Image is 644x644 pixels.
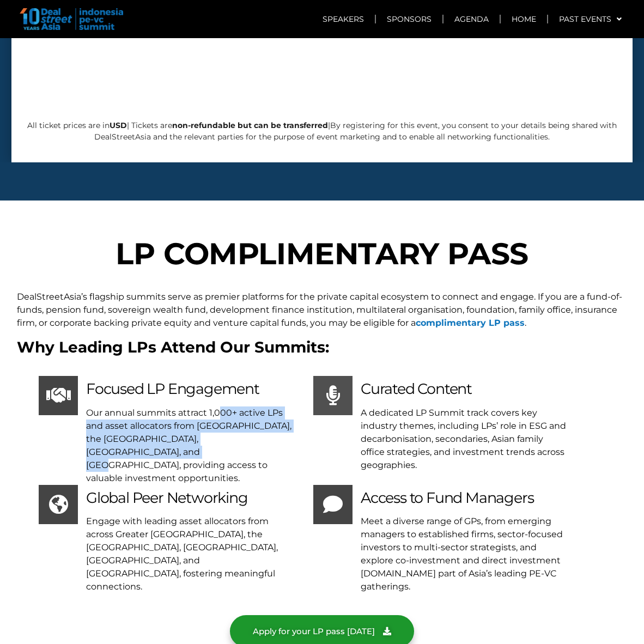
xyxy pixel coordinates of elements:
[86,380,259,398] span: Focused LP Engagement
[86,515,291,593] p: Engage with leading asset allocators from across Greater [GEOGRAPHIC_DATA], the [GEOGRAPHIC_DATA]...
[548,7,633,32] a: Past Events
[22,239,622,269] h2: LP COMPLIMENTARY PASS
[416,318,525,328] a: complimentary LP pass
[312,7,375,32] a: Speakers
[94,120,617,142] span: By registering for this event, you consent to your details being shared with DealStreetAsia and t...
[110,120,127,130] b: USD
[361,489,533,507] span: Access to Fund Managers
[17,338,329,356] b: Why Leading LPs Attend Our Summits:
[443,7,500,32] a: Agenda
[253,627,375,635] span: Apply for your LP pass [DATE]
[376,7,442,32] a: Sponsors
[22,120,622,143] p: All ticket prices are in | Tickets are |
[361,406,566,472] p: A dedicated LP Summit track covers key industry themes, including LPs’ role in ESG and decarbonis...
[17,290,627,330] p: DealStreetAsia’s flagship summits serve as premier platforms for the private capital ecosystem to...
[86,489,248,507] span: Global Peer Networking
[361,515,566,593] p: Meet a diverse range of GPs, from emerging managers to established firms, sector-focused investor...
[172,120,328,130] b: non-refundable but can be transferred
[361,380,472,398] span: Curated Content
[86,406,291,485] p: Our annual summits attract 1,000+ active LPs and asset allocators from [GEOGRAPHIC_DATA], the [GE...
[501,7,547,32] a: Home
